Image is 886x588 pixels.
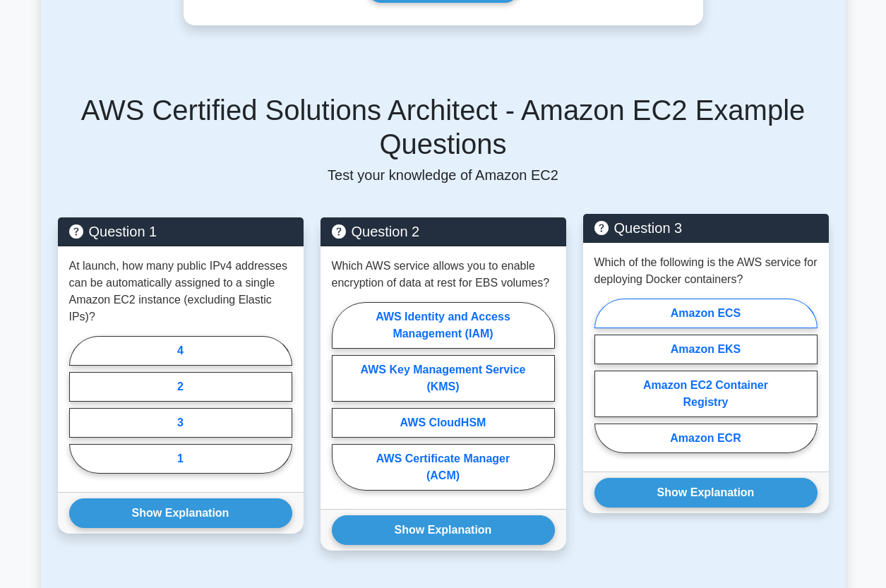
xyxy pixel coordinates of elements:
[594,371,818,417] label: Amazon EC2 Container Registry
[594,254,818,288] p: Which of the following is the AWS service for deploying Docker containers?
[69,372,292,402] label: 2
[69,498,292,528] button: Show Explanation
[69,258,292,325] p: At launch, how many public IPv4 addresses can be automatically assigned to a single Amazon EC2 in...
[69,444,292,474] label: 1
[332,302,555,349] label: AWS Identity and Access Management (IAM)
[69,336,292,366] label: 4
[332,408,555,438] label: AWS CloudHSM
[594,299,818,328] label: Amazon ECS
[332,355,555,402] label: AWS Key Management Service (KMS)
[69,408,292,438] label: 3
[58,167,829,184] p: Test your knowledge of Amazon EC2
[594,424,818,453] label: Amazon ECR
[69,223,292,240] h5: Question 1
[332,223,555,240] h5: Question 2
[594,478,818,508] button: Show Explanation
[594,335,818,364] label: Amazon EKS
[594,220,818,236] h5: Question 3
[332,515,555,545] button: Show Explanation
[332,444,555,491] label: AWS Certificate Manager (ACM)
[332,258,555,292] p: Which AWS service allows you to enable encryption of data at rest for EBS volumes?
[58,93,829,161] h5: AWS Certified Solutions Architect - Amazon EC2 Example Questions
